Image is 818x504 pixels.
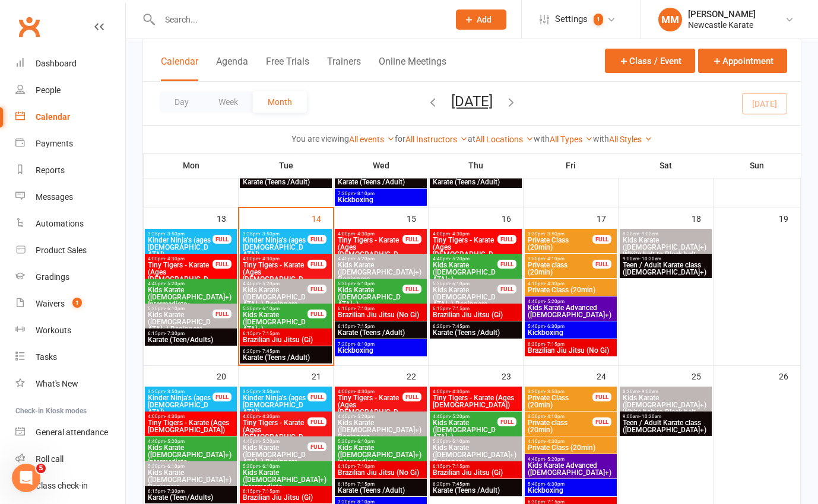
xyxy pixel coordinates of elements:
[450,481,470,487] span: - 7:45pm
[15,157,125,184] a: Reports
[260,439,280,444] span: - 5:20pm
[36,139,73,148] div: Payments
[260,389,280,394] span: - 3:50pm
[355,389,375,394] span: - 4:30pm
[545,389,565,394] span: - 3:50pm
[337,286,403,315] span: Kids Karate ([DEMOGRAPHIC_DATA]+) Intermediate+
[527,304,614,318] span: Kids Karate Advanced ([DEMOGRAPHIC_DATA]+)
[307,310,326,318] div: FULL
[260,256,280,261] span: - 4:30pm
[161,56,198,81] button: Calendar
[622,389,709,394] span: 8:20am
[213,393,232,401] div: FULL
[72,298,82,308] span: 1
[527,324,614,329] span: 5:40pm
[36,219,84,228] div: Automations
[217,208,238,228] div: 13
[165,414,185,419] span: - 4:30pm
[12,464,40,492] iframe: Intercom live chat
[242,444,308,465] span: Kids Karate ([DEMOGRAPHIC_DATA]+) Beginners
[337,464,424,469] span: 6:10pm
[545,231,565,237] span: - 3:50pm
[502,208,523,228] div: 16
[239,153,334,178] th: Tue
[204,91,253,113] button: Week
[147,331,234,336] span: 6:15pm
[213,260,232,269] div: FULL
[242,354,329,361] span: Karate (Teens /Adult)
[147,306,213,311] span: 5:30pm
[527,439,614,444] span: 4:10pm
[432,256,498,261] span: 4:40pm
[622,394,709,416] span: Kids Karate ([DEMOGRAPHIC_DATA]+) White belt to Black belt
[337,394,403,423] span: Tiny Tigers - Karate (Ages [DEMOGRAPHIC_DATA])
[36,112,70,122] div: Calendar
[242,469,329,490] span: Kids Karate ([DEMOGRAPHIC_DATA]+) Intermediate+
[147,494,234,501] span: Karate (Teen/Adults)
[36,352,57,362] div: Tasks
[545,324,565,329] span: - 6:30pm
[379,56,446,81] button: Online Meetings
[497,285,516,294] div: FULL
[291,134,349,143] strong: You are viewing
[524,153,619,178] th: Fri
[213,310,232,318] div: FULL
[242,394,308,416] span: Kinder Ninja's (ages [DEMOGRAPHIC_DATA])
[450,414,470,419] span: - 5:20pm
[592,393,611,401] div: FULL
[337,444,424,465] span: Kids Karate ([DEMOGRAPHIC_DATA]+) Intermediate+
[147,394,213,416] span: Kinder Ninja's (ages [DEMOGRAPHIC_DATA])
[688,20,756,30] div: Newcastle Karate
[242,237,308,258] span: Kinder Ninja's (ages [DEMOGRAPHIC_DATA])
[337,439,424,444] span: 5:30pm
[337,237,403,265] span: Tiny Tigers - Karate (Ages [DEMOGRAPHIC_DATA])
[147,336,234,343] span: Karate (Teen/Adults)
[36,481,88,490] div: Class check-in
[550,135,593,144] a: All Types
[545,342,565,347] span: - 7:15pm
[337,231,403,237] span: 4:00pm
[165,231,185,237] span: - 3:50pm
[14,12,44,42] a: Clubworx
[15,317,125,344] a: Workouts
[527,342,614,347] span: 6:30pm
[432,439,519,444] span: 5:30pm
[402,285,421,294] div: FULL
[312,208,333,228] div: 14
[147,464,234,469] span: 5:30pm
[592,235,611,244] div: FULL
[355,256,375,261] span: - 5:20pm
[477,15,492,24] span: Add
[432,178,519,186] span: Karate (Teens /Adult)
[527,394,593,409] span: Private Class (20min)
[307,393,326,401] div: FULL
[555,6,588,33] span: Settings
[242,464,329,469] span: 5:30pm
[450,306,470,311] span: - 7:15pm
[432,231,498,237] span: 4:00pm
[622,231,709,237] span: 8:20am
[147,389,213,394] span: 3:25pm
[337,389,403,394] span: 4:00pm
[147,311,213,333] span: Kids Karate ([DEMOGRAPHIC_DATA]+) Beginners
[36,454,64,464] div: Roll call
[622,256,709,261] span: 9:00am
[639,389,658,394] span: - 9:00am
[307,235,326,244] div: FULL
[429,153,524,178] th: Thu
[15,210,125,237] a: Automations
[692,208,713,228] div: 18
[337,487,424,494] span: Karate (Teens /Adult)
[355,281,375,286] span: - 6:10pm
[36,272,69,282] div: Gradings
[545,439,565,444] span: - 4:30pm
[147,419,234,433] span: Tiny Tigers - Karate (Ages [DEMOGRAPHIC_DATA])
[260,464,280,469] span: - 6:10pm
[475,135,534,144] a: All Locations
[639,256,661,261] span: - 10:20am
[260,489,280,494] span: - 7:15pm
[355,306,375,311] span: - 7:10pm
[36,245,87,255] div: Product Sales
[527,231,593,237] span: 3:30pm
[36,59,77,68] div: Dashboard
